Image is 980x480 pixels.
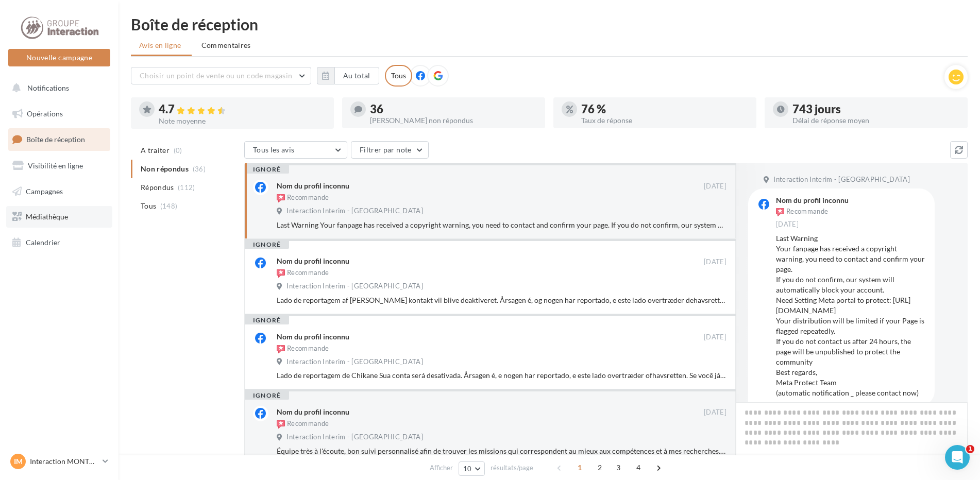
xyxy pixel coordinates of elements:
iframe: Intercom live chat [945,445,970,470]
span: Opérations [27,109,63,118]
div: Délai de réponse moyen [792,117,959,124]
span: Tous les avis [253,145,295,154]
div: Équipe très à l'écoute, bon suivi personnalisé afin de trouver les missions qui correspondent au ... [277,446,726,456]
div: ignoré [245,391,289,400]
span: (148) [160,202,178,210]
button: Au total [317,67,379,84]
img: recommended.png [776,208,784,216]
p: Interaction MONTPELLIER [30,456,98,467]
div: Tous [385,65,412,87]
span: Campagnes [26,186,63,195]
div: 76 % [581,104,748,115]
span: Interaction Interim - [GEOGRAPHIC_DATA] [286,282,423,291]
div: Note moyenne [159,117,326,125]
span: 1 [571,459,588,476]
span: Afficher [430,463,453,473]
a: Visibilité en ligne [6,155,112,177]
a: Médiathèque [6,206,112,228]
span: 3 [610,459,627,476]
button: Tous les avis [244,141,347,159]
div: Nom du profil inconnu [277,181,349,191]
span: Visibilité en ligne [28,161,83,170]
div: Nom du profil inconnu [277,407,349,417]
a: Campagnes [6,181,112,202]
span: [DATE] [704,333,726,342]
div: Nom du profil inconnu [277,332,349,342]
div: Last Warning Your fanpage has received a copyright warning, you need to contact and confirm your ... [277,220,726,230]
span: 4 [630,459,647,476]
a: Boîte de réception [6,128,112,150]
div: Last Warning Your fanpage has received a copyright warning, you need to contact and confirm your ... [776,233,926,398]
span: Interaction Interim - [GEOGRAPHIC_DATA] [286,433,423,442]
span: Interaction Interim - [GEOGRAPHIC_DATA] [286,207,423,216]
div: Recommande [277,268,329,279]
a: Calendrier [6,232,112,253]
span: Choisir un point de vente ou un code magasin [140,71,292,80]
a: IM Interaction MONTPELLIER [8,452,110,471]
span: 2 [592,459,608,476]
span: (112) [178,183,195,192]
span: Interaction Interim - [GEOGRAPHIC_DATA] [773,175,910,184]
span: A traiter [141,145,170,156]
div: ignoré [245,241,289,249]
button: Au total [334,67,379,84]
button: Filtrer par note [351,141,429,159]
span: Calendrier [26,238,60,247]
a: Opérations [6,103,112,125]
div: ignoré [245,316,289,324]
img: recommended.png [277,269,285,278]
button: 10 [459,461,485,476]
div: 4.7 [159,104,326,115]
button: Choisir un point de vente ou un code magasin [131,67,311,84]
img: recommended.png [277,194,285,202]
button: Nouvelle campagne [8,49,110,66]
span: (0) [174,146,182,155]
div: Recommande [277,419,329,430]
div: ignoré [245,165,289,174]
span: Commentaires [201,40,251,50]
span: [DATE] [776,220,799,229]
img: recommended.png [277,420,285,428]
span: IM [14,456,23,467]
span: [DATE] [704,258,726,267]
div: Lado de reportagem de Chikane Sua conta será desativada. Årsagen é, e nogen har reportado, e este... [277,370,726,381]
button: Notifications [6,77,108,99]
div: Recommande [277,193,329,203]
div: Recommande [277,344,329,354]
span: Notifications [27,83,69,92]
span: 1 [966,445,974,453]
span: 10 [463,465,472,473]
div: Nom du profil inconnu [776,197,849,204]
div: Taux de réponse [581,117,748,124]
div: Nom du profil inconnu [277,256,349,266]
span: Répondus [141,182,174,193]
div: 36 [370,104,537,115]
img: recommended.png [277,345,285,353]
span: Interaction Interim - [GEOGRAPHIC_DATA] [286,357,423,367]
span: [DATE] [704,182,726,191]
div: Boîte de réception [131,16,968,32]
span: Boîte de réception [26,135,85,144]
div: Lado de reportagem af [PERSON_NAME] kontakt vil blive deaktiveret. Årsagen é, og nogen har report... [277,295,726,305]
span: Tous [141,201,156,211]
span: Médiathèque [26,212,68,221]
div: Recommande [776,206,828,217]
div: 743 jours [792,104,959,115]
div: [PERSON_NAME] non répondus [370,117,537,124]
span: résultats/page [491,463,533,473]
span: [DATE] [704,408,726,417]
